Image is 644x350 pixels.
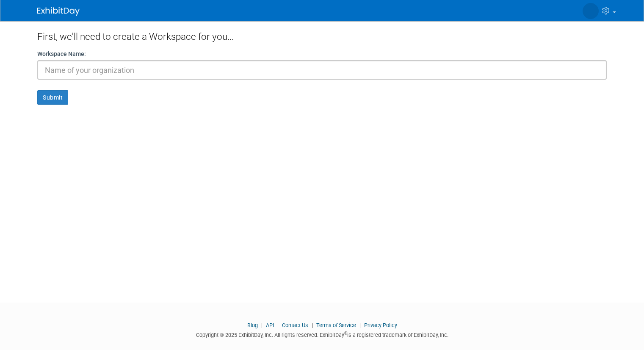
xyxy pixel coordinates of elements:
[37,7,80,16] img: ExhibitDay
[37,21,607,50] div: First, we'll need to create a Workspace for you...
[37,90,68,105] button: Submit
[259,322,265,328] span: |
[583,3,599,19] img: Lake Last
[344,331,347,336] sup: ®
[310,322,315,328] span: |
[357,322,363,328] span: |
[316,322,356,328] a: Terms of Service
[37,60,607,80] input: Name of your organization
[37,50,86,58] label: Workspace Name:
[275,322,281,328] span: |
[282,322,308,328] a: Contact Us
[266,322,274,328] a: API
[364,322,397,328] a: Privacy Policy
[247,322,258,328] a: Blog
